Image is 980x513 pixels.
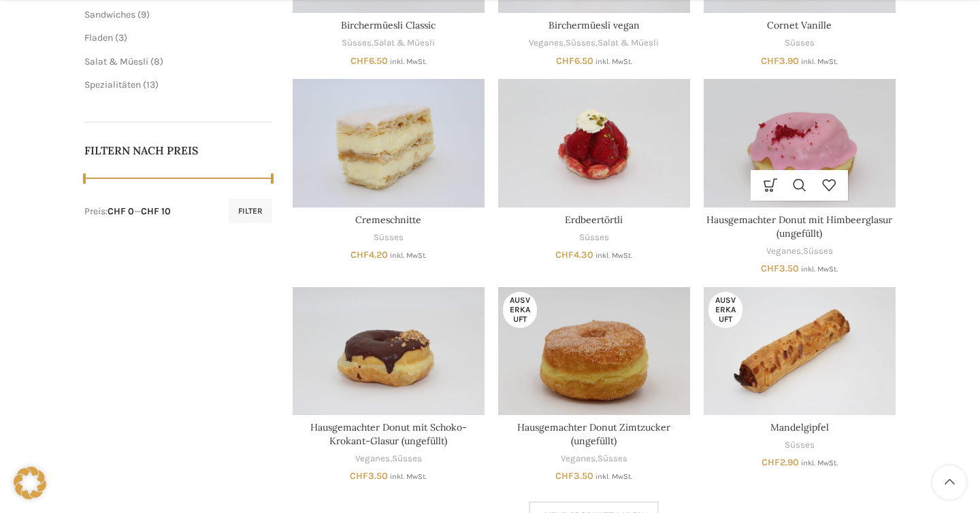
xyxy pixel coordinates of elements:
span: 9 [141,9,146,20]
span: 3 [118,32,124,44]
a: Salat & Müesli [598,37,659,50]
span: CHF 10 [141,205,171,217]
h5: Filtern nach Preis [84,143,272,158]
span: CHF [350,249,369,261]
span: CHF [761,55,779,67]
bdi: 3.50 [555,470,593,482]
span: CHF [555,470,574,482]
a: Veganes [529,37,563,50]
span: CHF [555,249,574,261]
a: Erdbeertörtli [565,214,623,226]
bdi: 4.30 [555,249,593,261]
small: inkl. MwSt. [595,472,632,481]
a: Hausgemachter Donut Zimtzucker (ungefüllt) [498,287,690,415]
div: , [293,37,485,50]
a: Süsses [579,231,609,244]
a: Salat & Müesli [374,37,435,50]
span: 8 [154,56,160,67]
a: Erdbeertörtli [498,79,690,207]
bdi: 3.90 [761,55,799,67]
a: Süsses [392,452,422,465]
span: 13 [146,79,155,90]
a: Hausgemachter Donut Zimtzucker (ungefüllt) [517,421,670,447]
div: , [498,452,690,465]
a: Salat & Müesli [84,56,148,67]
small: inkl. MwSt. [595,251,632,260]
div: , [704,245,896,258]
span: Ausverkauft [503,292,537,328]
a: Fladen [84,32,113,44]
a: Hausgemachter Donut mit Schoko-Krokant-Glasur (ungefüllt) [293,287,485,415]
a: Süsses [803,245,833,258]
div: , , [498,37,690,50]
a: Süsses [785,37,815,50]
div: Preis: — [84,205,171,218]
a: Schnellansicht [785,170,814,201]
span: Ausverkauft [708,292,742,328]
a: Veganes [355,452,390,465]
a: Süsses [566,37,595,50]
a: Süsses [374,231,404,244]
a: Hausgemachter Donut mit Himbeerglasur (ungefüllt) [706,214,892,239]
a: In den Warenkorb legen: „Hausgemachter Donut mit Himbeerglasur (ungefüllt)“ [755,170,785,201]
a: Cremeschnitte [355,214,421,226]
span: CHF [556,55,574,67]
small: inkl. MwSt. [595,57,632,66]
a: Süsses [785,439,815,452]
a: Birchermüesli Classic [341,19,436,31]
small: inkl. MwSt. [390,472,427,481]
span: CHF [350,470,368,482]
a: Veganes [561,452,595,465]
a: Spezialitäten [84,79,141,90]
a: Mandelgipfel [704,287,896,415]
a: Scroll to top button [932,465,966,499]
bdi: 6.50 [350,55,388,67]
span: CHF [350,55,369,67]
a: Mandelgipfel [770,421,829,433]
bdi: 6.50 [556,55,593,67]
bdi: 4.20 [350,249,388,261]
a: Hausgemachter Donut mit Schoko-Krokant-Glasur (ungefüllt) [310,421,467,447]
a: Veganes [766,245,801,258]
bdi: 3.50 [350,470,388,482]
a: Cornet Vanille [767,19,832,31]
span: CHF [762,457,780,468]
a: Süsses [342,37,372,50]
small: inkl. MwSt. [801,57,838,66]
span: CHF [761,263,779,274]
small: inkl. MwSt. [801,459,838,467]
bdi: 2.90 [762,457,799,468]
div: , [293,452,485,465]
small: inkl. MwSt. [390,251,427,260]
bdi: 3.50 [761,263,799,274]
a: Süsses [598,452,627,465]
a: Cremeschnitte [293,79,485,207]
small: inkl. MwSt. [390,57,427,66]
span: CHF 0 [108,205,134,217]
a: Hausgemachter Donut mit Himbeerglasur (ungefüllt) [704,79,896,207]
a: Birchermüesli vegan [549,19,640,31]
a: Sandwiches [84,9,135,20]
small: inkl. MwSt. [801,265,838,274]
button: Filter [229,199,272,223]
